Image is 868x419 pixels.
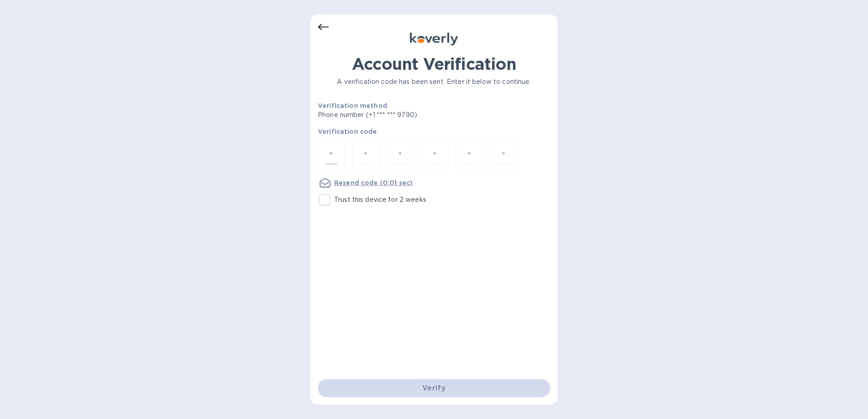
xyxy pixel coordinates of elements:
[334,179,413,186] u: Resend code (0:01 sec)
[318,77,550,87] p: A verification code has been sent. Enter it below to continue.
[318,102,387,109] b: Verification method
[318,54,550,73] h1: Account Verification
[334,195,426,205] p: Trust this device for 2 weeks
[318,110,487,120] p: Phone number (+1 *** *** 9790)
[318,127,550,136] p: Verification code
